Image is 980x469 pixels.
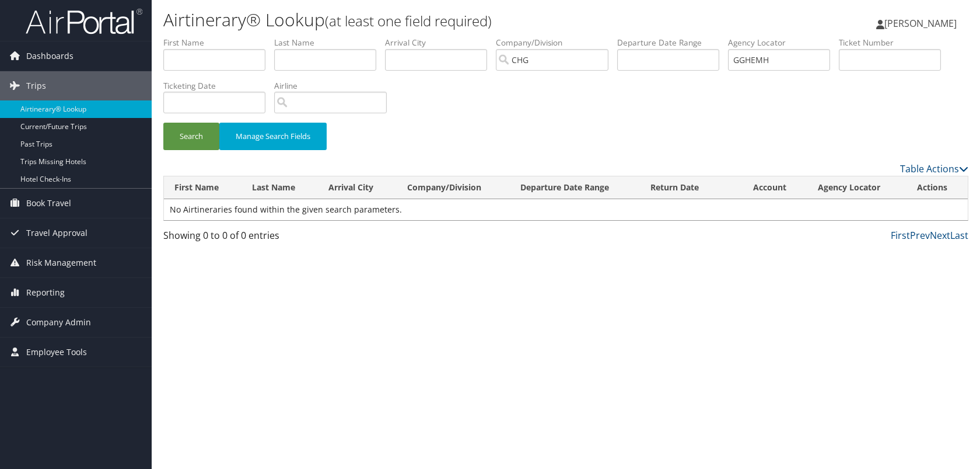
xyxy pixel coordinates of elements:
[274,37,385,48] label: Last Name
[26,248,96,277] span: Risk Management
[510,176,640,199] th: Departure Date Range: activate to sort column ascending
[385,37,496,48] label: Arrival City
[242,176,318,199] th: Last Name: activate to sort column ascending
[496,37,617,48] label: Company/Division
[728,37,839,48] label: Agency Locator
[26,338,87,367] span: Employee Tools
[807,176,907,199] th: Agency Locator: activate to sort column ascending
[164,176,242,199] th: First Name: activate to sort column ascending
[163,123,219,150] button: Search
[930,229,950,242] a: Next
[164,199,968,220] td: No Airtineraries found within the given search parameters.
[617,37,728,48] label: Departure Date Range
[26,71,46,100] span: Trips
[640,176,743,199] th: Return Date: activate to sort column ascending
[325,11,492,30] small: (at least one field required)
[839,37,950,48] label: Ticket Number
[397,176,510,199] th: Company/Division
[26,189,71,218] span: Book Travel
[274,80,395,92] label: Airline
[26,8,142,35] img: airportal-logo.png
[950,229,968,242] a: Last
[910,229,930,242] a: Prev
[163,37,274,48] label: First Name
[884,17,957,30] span: [PERSON_NAME]
[876,6,968,41] a: [PERSON_NAME]
[900,162,968,175] a: Table Actions
[743,176,807,199] th: Account: activate to sort column ascending
[219,123,327,150] button: Manage Search Fields
[163,80,274,92] label: Ticketing Date
[26,308,91,337] span: Company Admin
[26,278,65,307] span: Reporting
[318,176,396,199] th: Arrival City: activate to sort column ascending
[891,229,910,242] a: First
[26,218,87,248] span: Travel Approval
[163,8,700,32] h1: Airtinerary® Lookup
[907,176,968,199] th: Actions
[26,41,73,71] span: Dashboards
[163,228,352,248] div: Showing 0 to 0 of 0 entries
